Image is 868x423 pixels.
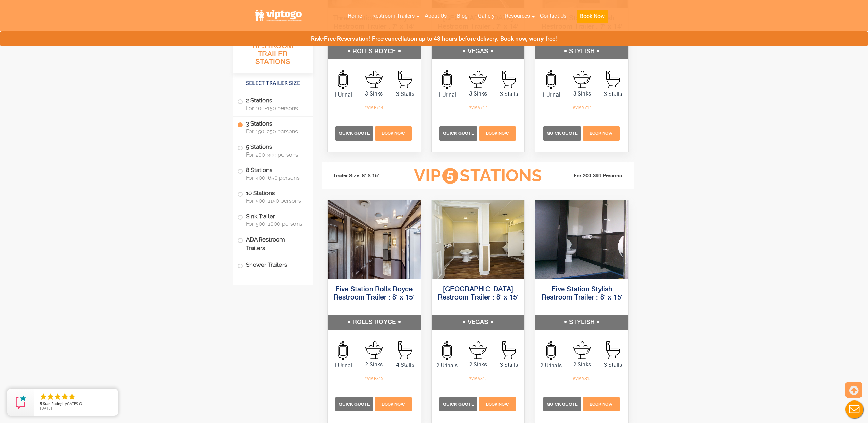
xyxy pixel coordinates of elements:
img: an icon of stall [502,71,516,88]
span: 1 Urinal [328,362,359,370]
span: Star Rating [43,401,62,406]
img: an icon of stall [606,341,620,359]
li:  [54,393,62,401]
img: an icon of stall [398,341,412,359]
a: Book Now [374,130,413,136]
img: an icon of sink [469,341,487,359]
span: Book Now [590,402,613,407]
img: an icon of sink [365,341,383,359]
a: Book Now [582,400,621,407]
span: Quick Quote [547,402,578,407]
span: Book Now [382,402,405,407]
span: For 100-150 persons [246,105,305,112]
label: Sink Trailer [237,209,308,230]
span: Quick Quote [443,402,474,407]
span: Quick Quote [339,131,370,136]
span: Quick Quote [443,131,474,136]
button: Live Chat [841,396,868,423]
img: an icon of urinal [338,341,348,360]
a: Five Station Stylish Restroom Trailer : 8′ x 15′ [541,286,622,301]
span: 3 Stalls [390,90,421,98]
span: 3 Stalls [493,90,524,98]
span: by [40,402,113,406]
a: Quick Quote [335,130,374,136]
span: 2 Urinals [432,362,463,370]
div: #VIP V815 [466,374,490,383]
span: 1 Urinal [535,91,566,99]
h5: ROLLS ROYCE [328,44,421,59]
span: Quick Quote [339,402,370,407]
span: 5 [40,401,42,406]
li:  [39,393,47,401]
img: an icon of urinal [442,70,452,89]
span: For 500-1150 persons [246,198,305,204]
span: Book Now [382,131,405,136]
span: For 500-1000 persons [246,221,305,227]
a: Quick Quote [543,400,582,407]
img: an icon of urinal [442,341,452,360]
li:  [68,393,76,401]
span: 5 [442,168,458,184]
span: Quick Quote [547,131,578,136]
button: Book Now [577,10,608,23]
span: [DATE] [40,406,52,411]
a: Contact Us [535,9,572,24]
img: Full view of five station restroom trailer with two separate doors for men and women [535,200,628,279]
h3: All Portable Restroom Trailer Stations [233,32,313,73]
img: an icon of urinal [546,341,556,360]
div: #VIP S815 [570,374,594,383]
label: Shower Trailers [237,258,308,273]
span: 2 Urinals [535,362,566,370]
label: ADA Restroom Trailers [237,232,308,256]
span: For 400-650 persons [246,175,305,181]
a: [GEOGRAPHIC_DATA] Restroom Trailer : 8′ x 15′ [438,286,519,301]
span: 3 Sinks [566,90,597,98]
img: an icon of urinal [546,70,556,89]
img: an icon of urinal [338,70,348,89]
img: an icon of stall [398,71,412,88]
a: About Us [420,9,452,24]
li: For 200-399 Persons [553,172,629,180]
img: an icon of sink [573,341,591,359]
span: 3 Sinks [359,90,390,98]
span: 4 Stalls [390,361,421,369]
div: #VIP V714 [466,103,490,112]
span: 1 Urinal [328,91,359,99]
a: Book Now [572,9,613,27]
li:  [61,393,69,401]
span: 3 Sinks [463,90,494,98]
a: Gallery [473,9,500,24]
img: an icon of stall [606,71,620,88]
img: Full view of five station restroom trailer with two separate doors for men and women [432,200,525,279]
span: 2 Sinks [463,361,494,369]
label: 3 Stations [237,117,308,138]
span: GATES O. [67,401,83,406]
img: Review Rating [14,395,28,409]
span: 3 Stalls [597,361,628,369]
li: Trailer Size: 8' X 15' [327,166,403,186]
div: #VIP R815 [362,374,386,383]
span: For 200-399 persons [246,151,305,158]
a: Quick Quote [439,400,478,407]
label: 5 Stations [237,140,308,161]
img: an icon of stall [502,341,516,359]
span: 1 Urinal [432,91,463,99]
span: For 150-250 persons [246,128,305,135]
span: Book Now [486,402,509,407]
h5: STYLISH [535,44,628,59]
label: 10 Stations [237,186,308,207]
a: Book Now [478,130,517,136]
img: an icon of sink [365,71,383,88]
img: Full view of five station restroom trailer with two separate doors for men and women [328,200,421,279]
div: #VIP R714 [362,103,386,112]
label: 2 Stations [237,93,308,115]
img: an icon of sink [573,71,591,88]
span: Book Now [486,131,509,136]
a: Quick Quote [439,130,478,136]
h3: VIP Stations [403,166,553,185]
h5: STYLISH [535,315,628,330]
div: #VIP S714 [570,103,594,112]
h4: Select Trailer Size [233,77,313,90]
span: Book Now [590,131,613,136]
span: 2 Sinks [566,361,597,369]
